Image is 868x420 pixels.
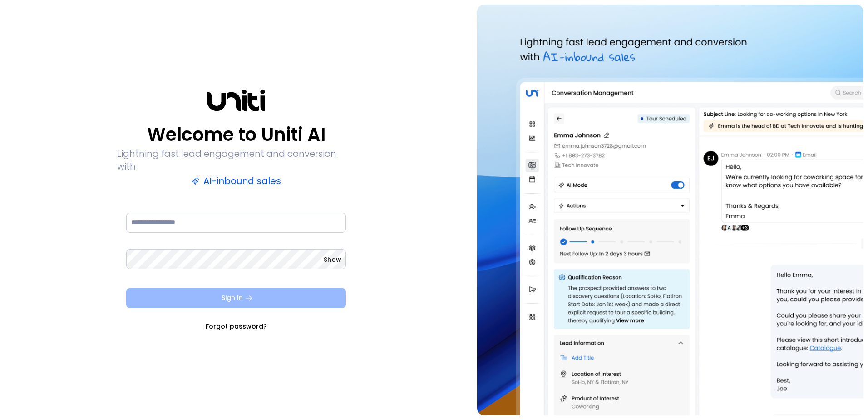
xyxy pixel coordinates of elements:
button: Show [324,255,341,264]
p: Lightning fast lead engagement and conversion with [117,147,355,173]
a: Forgot password? [206,322,267,331]
p: Welcome to Uniti AI [147,124,325,145]
p: AI-inbound sales [192,175,281,187]
button: Sign In [126,288,346,308]
img: auth-hero.png [477,5,863,415]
